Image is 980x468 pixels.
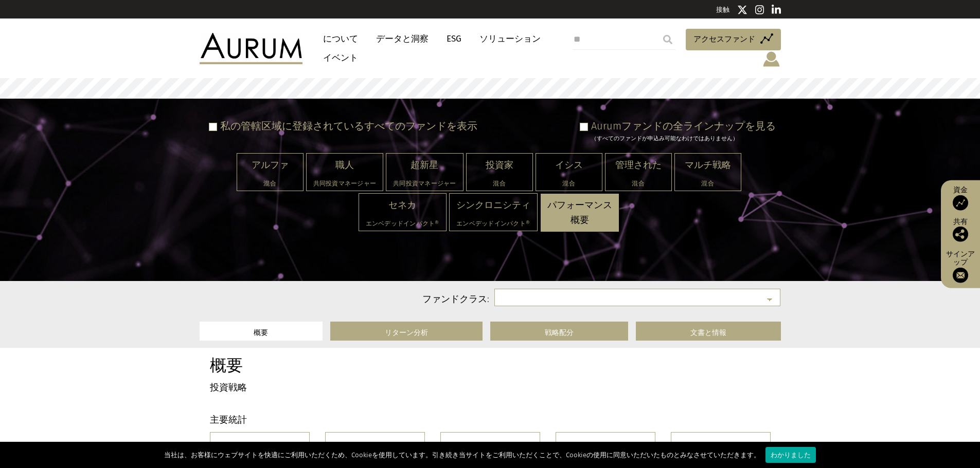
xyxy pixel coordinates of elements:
[686,29,781,50] a: アクセスファンド
[366,220,439,227] font: エンベデッドインパクト®
[953,217,968,226] font: 共有
[252,159,289,171] font: アルファ
[486,159,513,171] font: 投資家
[313,180,377,187] font: 共同投資マネージャー
[772,5,781,15] img: LinkedInアイコン
[545,328,574,337] font: 戦略配分
[953,195,968,210] img: アクセスファンド
[701,180,714,187] font: 混合
[335,159,354,171] font: 職人
[690,328,726,337] font: 文書と情報
[318,48,358,67] a: イベント
[953,185,968,194] font: 資金
[571,214,589,226] font: 概要
[371,29,434,48] a: データと洞察
[447,33,461,44] font: ESG
[685,159,731,171] font: マルチ戦略
[422,293,489,305] font: ファンドクラス:
[591,135,738,142] font: （すべてのファンドが申込み可能なわけではありません）
[562,180,575,187] font: 混合
[318,29,363,48] a: について
[762,50,781,68] img: account-icon.svg
[479,33,541,44] font: ソリューション
[953,268,968,283] img: ニュースレターに登録する
[946,249,975,283] a: サインアップ
[693,34,755,44] font: アクセスファンド
[441,29,467,48] a: ESG
[210,355,243,375] font: 概要
[657,29,678,50] input: Submit
[411,159,438,171] font: 超新星
[456,220,530,227] font: エンベデッドインパクト®
[591,120,776,132] font: Aurumファンドの全ラインナップを見る
[615,159,662,171] font: 管理された
[376,33,429,44] font: データと洞察
[946,249,975,267] font: サインアップ
[220,120,477,132] font: 私の管轄区域に登録されているすべてのファンドを表示
[210,382,247,393] font: 投資戦略
[210,414,247,425] font: 主要統計
[755,5,764,15] img: インスタグラムアイコン
[393,180,456,187] font: 共同投資マネージャー
[385,328,428,337] font: リターン分析
[953,226,968,241] img: この投稿を共有する
[474,29,546,48] a: ソリューション
[771,451,811,459] font: わかりました
[263,180,276,187] font: 混合
[547,199,612,211] font: パフォーマンス
[323,33,358,44] font: について
[632,180,645,187] font: 混合
[164,451,760,459] font: 当社は、お客様にウェブサイトを快適にご利用いただくため、Cookieを使用しています。引き続き当サイトをご利用いただくことで、Cookieの使用に同意いただいたものとみなさせていただきます。
[716,6,729,13] a: 接触
[200,33,302,64] img: オーラム
[737,5,747,15] img: Twitterアイコン
[555,159,583,171] font: イシス
[946,185,975,210] a: 資金
[388,199,416,211] font: セネカ
[456,199,530,211] font: シンクロニシティ
[493,180,506,187] font: 混合
[323,52,358,63] font: イベント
